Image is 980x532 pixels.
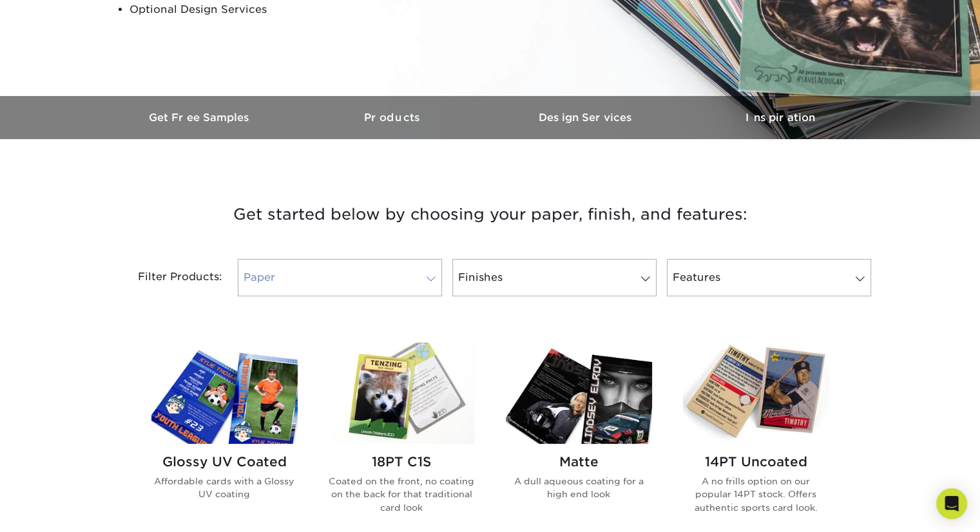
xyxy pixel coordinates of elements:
[683,475,829,514] p: A no frills option on our popular 14PT stock. Offers authentic sports card look.
[238,259,442,296] a: Paper
[297,111,490,124] h3: Products
[490,96,684,139] a: Design Services
[683,343,829,444] img: 14PT Uncoated Trading Cards
[104,96,297,139] a: Get Free Samples
[151,454,298,470] h2: Glossy UV Coated
[329,343,475,444] img: 18PT C1S Trading Cards
[329,454,475,470] h2: 18PT C1S
[329,475,475,514] p: Coated on the front, no coating on the back for that traditional card look
[684,96,877,139] a: Inspiration
[113,185,867,243] h3: Get started below by choosing your paper, finish, and features:
[936,488,967,519] div: Open Intercom Messenger
[506,343,652,444] img: Matte Trading Cards
[683,454,829,470] h2: 14PT Uncoated
[506,475,652,501] p: A dull aqueous coating for a high end look
[667,259,871,296] a: Features
[151,475,298,501] p: Affordable cards with a Glossy UV coating
[684,111,877,124] h3: Inspiration
[104,111,297,124] h3: Get Free Samples
[151,343,298,444] img: Glossy UV Coated Trading Cards
[130,1,441,19] li: Optional Design Services
[452,259,657,296] a: Finishes
[506,454,652,470] h2: Matte
[490,111,684,124] h3: Design Services
[104,259,233,296] div: Filter Products:
[297,96,490,139] a: Products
